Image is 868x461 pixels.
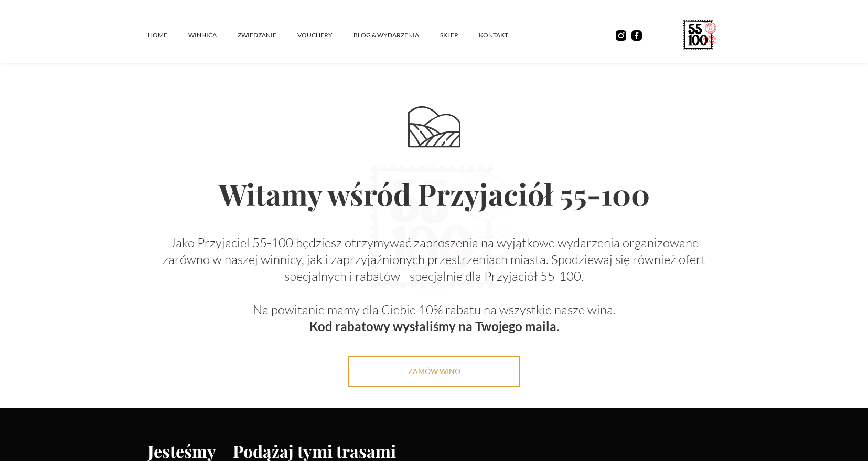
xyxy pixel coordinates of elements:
a: kontakt [479,19,529,51]
a: SKLEP [440,19,479,51]
a: Blog & Wydarzenia [353,19,440,51]
a: Home [148,19,188,51]
a: ZWIEDZANIE [238,19,297,51]
a: winnica [188,19,238,51]
a: vouchery [297,19,353,51]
